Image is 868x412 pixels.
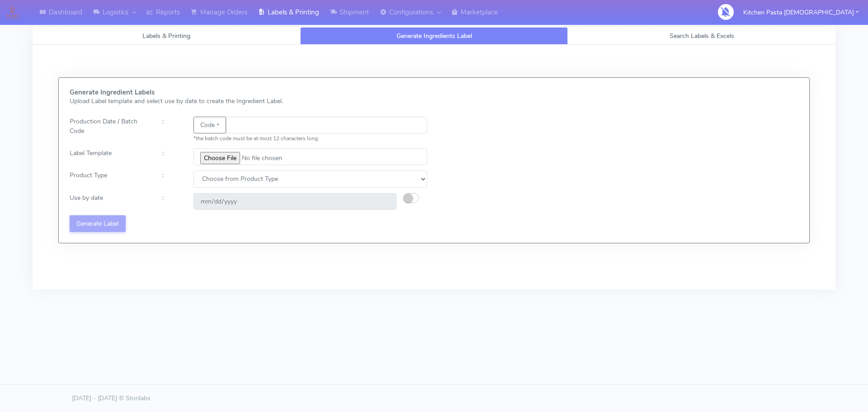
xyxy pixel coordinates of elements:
[70,89,427,96] h5: Generate Ingredient Labels
[70,96,427,106] p: Upload Label template and select use by date to create the Ingredient Label.
[156,117,186,143] div: :
[63,170,156,187] div: Product Type
[156,170,186,187] div: :
[396,32,472,40] span: Generate Ingredients Label
[193,117,226,133] button: Code
[193,135,319,142] small: *the batch code must be at most 12 characters long.
[33,27,835,45] ul: Tabs
[156,193,186,210] div: :
[670,32,734,40] span: Search Labels & Excels
[63,193,156,210] div: Use by date
[70,215,126,232] button: Generate Label
[63,117,156,143] div: Production Date / Batch Code
[63,148,156,165] div: Label Template
[142,32,190,40] span: Labels & Printing
[736,3,865,22] button: Kitchen Pasta [DEMOGRAPHIC_DATA]
[156,148,186,165] div: :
